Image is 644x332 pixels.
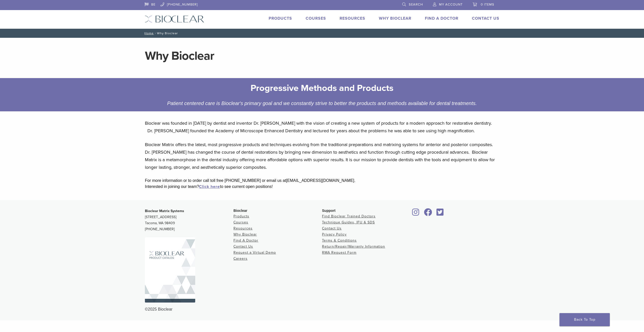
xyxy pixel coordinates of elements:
div: ©2025 Bioclear [145,306,499,312]
a: Why Bioclear [379,16,411,21]
a: Terms & Conditions [322,238,357,243]
img: Bioclear [145,237,195,303]
div: Interested in joining our team? to see current open positions! [145,184,499,190]
a: Bioclear [435,211,445,216]
a: Privacy Policy [322,232,347,237]
a: Contact Us [322,226,342,230]
a: Click here [199,184,220,189]
h2: Progressive Methods and Products [111,82,533,94]
span: Support [322,209,336,213]
a: Courses [233,220,248,224]
span: Bioclear [233,209,247,213]
a: Return/Repair/Warranty Information [322,244,385,249]
a: Contact Us [233,244,253,249]
img: Bioclear [145,15,204,23]
a: Products [269,16,292,21]
h1: Why Bioclear [145,50,499,62]
span: 0 items [481,3,494,7]
p: Bioclear was founded in [DATE] by dentist and inventor Dr. [PERSON_NAME] with the vision of creat... [145,119,499,135]
span: Search [409,3,423,7]
a: Technique Guides, IFU & SDS [322,220,375,224]
a: Contact Us [472,16,499,21]
a: Bioclear [422,211,434,216]
a: Home [143,31,154,35]
p: Bioclear Matrix offers the latest, most progressive products and techniques evolving from the tra... [145,141,499,171]
a: Resources [340,16,365,21]
a: Resources [233,226,253,230]
div: For more information or to order call toll free [PHONE_NUMBER] or email us at [EMAIL_ADDRESS][DOM... [145,178,499,184]
span: My Account [439,3,463,7]
a: Products [233,214,249,218]
a: Find Bioclear Trained Doctors [322,214,376,218]
a: RMA Request Form [322,250,356,255]
a: Why Bioclear [233,232,257,237]
strong: Bioclear Matrix Systems [145,209,184,213]
a: Courses [306,16,326,21]
a: Find A Doctor [425,16,458,21]
a: Back To Top [559,313,610,326]
a: Find A Doctor [233,238,258,243]
a: Bioclear [411,211,421,216]
span: / [154,32,157,35]
nav: Why Bioclear [141,29,503,38]
div: Patient centered care is Bioclear's primary goal and we constantly strive to better the products ... [107,99,537,107]
a: Request a Virtual Demo [233,250,276,255]
a: Careers [233,256,248,261]
p: [STREET_ADDRESS] Tacoma, WA 98409 [PHONE_NUMBER] [145,208,233,232]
